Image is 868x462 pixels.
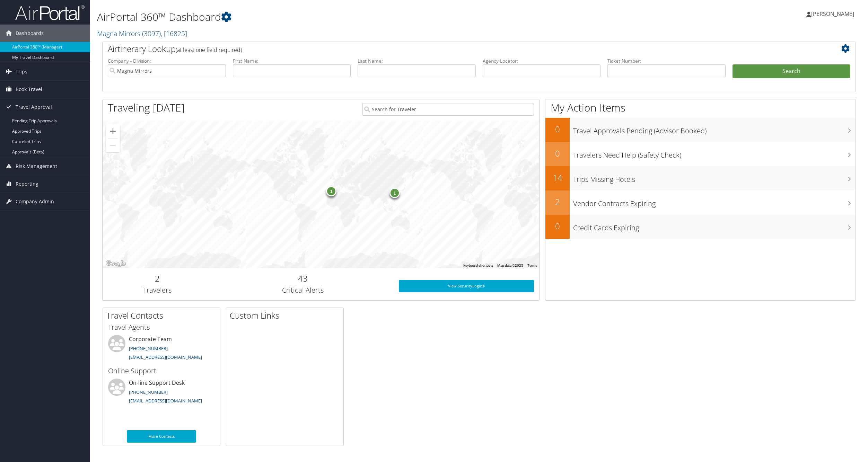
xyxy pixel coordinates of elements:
[217,285,388,295] h3: Critical Alerts
[16,158,57,175] span: Risk Management
[97,29,187,38] a: Magna Mirrors
[129,389,168,395] a: [PHONE_NUMBER]
[573,195,856,208] h3: Vendor Contracts Expiring
[545,100,856,115] h1: My Action Items
[16,98,52,116] span: Travel Approval
[607,57,726,64] label: Ticket Number:
[15,5,85,21] img: airportal-logo.png
[230,310,343,321] h2: Custom Links
[108,366,215,376] h3: Online Support
[104,259,127,268] a: Open this area in Google Maps (opens a new window)
[545,142,856,166] a: 0Travelers Need Help (Safety Check)
[497,264,523,267] span: Map data ©2025
[176,46,242,54] span: (at least one field required)
[127,430,196,443] a: More Contacts
[573,147,856,160] h3: Travelers Need Help (Safety Check)
[108,100,185,115] h1: Traveling [DATE]
[545,148,570,159] h2: 0
[129,398,202,404] a: [EMAIL_ADDRESS][DOMAIN_NAME]
[16,81,42,98] span: Book Travel
[358,57,476,64] label: Last Name:
[545,166,856,190] a: 14Trips Missing Hotels
[129,345,168,352] a: [PHONE_NUMBER]
[573,220,856,233] h3: Credit Cards Expiring
[217,273,388,284] h2: 43
[108,322,215,332] h3: Travel Agents
[545,215,856,239] a: 0Credit Cards Expiring
[129,354,202,360] a: [EMAIL_ADDRESS][DOMAIN_NAME]
[811,10,854,18] span: [PERSON_NAME]
[463,263,493,268] button: Keyboard shortcuts
[545,118,856,142] a: 0Travel Approvals Pending (Advisor Booked)
[806,3,861,24] a: [PERSON_NAME]
[161,29,187,38] span: , [ 16825 ]
[105,379,218,407] li: On-line Support Desk
[108,43,788,55] h2: Airtinerary Lookup
[389,188,400,198] div: 1
[16,25,44,42] span: Dashboards
[106,310,220,321] h2: Travel Contacts
[545,123,570,135] h2: 0
[108,57,226,64] label: Company - Division:
[97,10,606,24] h1: AirPortal 360™ Dashboard
[16,63,27,80] span: Trips
[105,335,218,363] li: Corporate Team
[16,193,54,210] span: Company Admin
[142,29,161,38] span: ( 3097 )
[545,172,570,184] h2: 14
[108,285,207,295] h3: Travelers
[483,57,601,64] label: Agency Locator:
[573,171,856,184] h3: Trips Missing Hotels
[16,175,38,193] span: Reporting
[233,57,351,64] label: First Name:
[545,196,570,208] h2: 2
[545,220,570,232] h2: 0
[104,259,127,268] img: Google
[527,264,537,267] a: Terms (opens in new tab)
[326,186,337,196] div: 1
[545,190,856,215] a: 2Vendor Contracts Expiring
[106,139,120,152] button: Zoom out
[573,123,856,136] h3: Travel Approvals Pending (Advisor Booked)
[106,124,120,138] button: Zoom in
[733,64,851,78] button: Search
[399,280,534,292] a: View SecurityLogic®
[362,103,534,116] input: Search for Traveler
[108,273,207,284] h2: 2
